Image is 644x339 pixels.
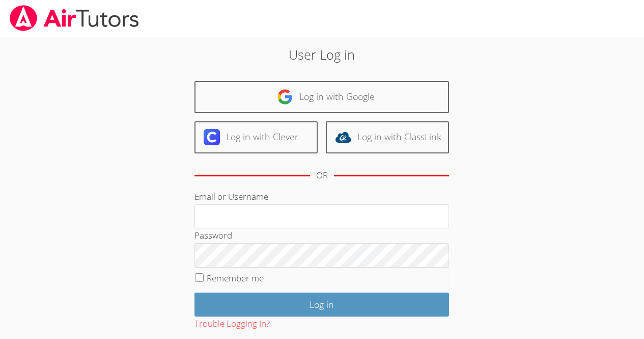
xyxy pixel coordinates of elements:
img: airtutors_banner-c4298cdbf04f3fff15de1276eac7730deb9818008684d7c2e4769d2f7ddbe033.png [9,5,140,31]
img: google-logo-50288ca7cdecda66e5e0955fdab243c47b7ad437acaf1139b6f446037453330a.svg [277,89,293,105]
a: Log in with ClassLink [326,121,449,153]
label: Remember me [207,272,264,284]
h2: User Log in [148,45,496,64]
img: clever-logo-6eab21bc6e7a338710f1a6ff85c0baf02591cd810cc4098c63d3a4b26e2feb20.svg [204,129,220,145]
div: OR [316,168,328,183]
img: classlink-logo-d6bb404cc1216ec64c9a2012d9dc4662098be43eaf13dc465df04b49fa7ab582.svg [335,129,351,145]
a: Log in with Google [194,81,449,113]
a: Log in with Clever [194,121,318,153]
label: Email or Username [194,191,268,202]
button: Trouble Logging In? [194,317,270,331]
label: Password [194,229,232,241]
input: Log in [194,293,449,317]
